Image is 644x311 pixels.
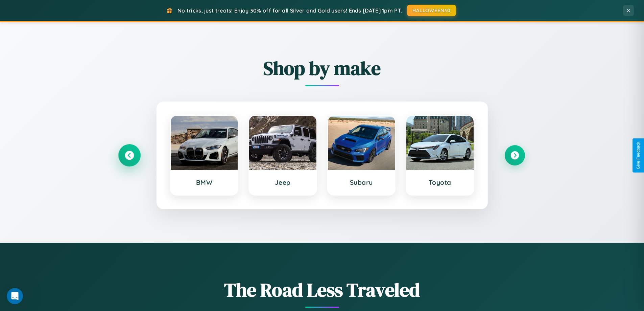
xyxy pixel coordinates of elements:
[636,142,641,169] div: Give Feedback
[119,55,525,81] h2: Shop by make
[407,5,456,16] button: HALLOWEEN30
[7,288,23,304] iframe: Intercom live chat
[413,178,467,186] h3: Toyota
[119,277,525,303] h1: The Road Less Traveled
[177,7,402,14] span: No tricks, just treats! Enjoy 30% off for all Silver and Gold users! Ends [DATE] 1pm PT.
[335,178,388,186] h3: Subaru
[177,178,231,186] h3: BMW
[256,178,310,186] h3: Jeep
